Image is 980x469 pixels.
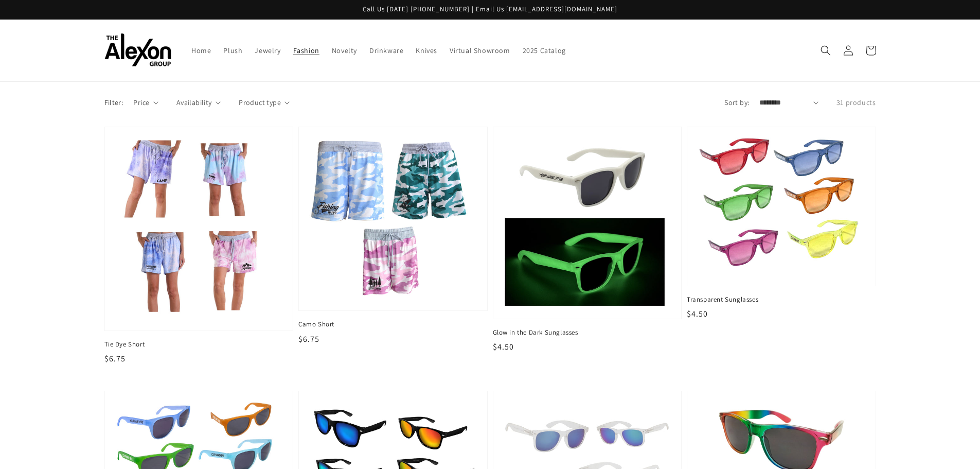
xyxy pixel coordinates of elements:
[115,137,283,320] img: Tie Dye Short
[504,137,671,308] img: Glow in the Dark Sunglasses
[516,40,572,61] a: 2025 Catalog
[523,46,566,55] span: 2025 Catalog
[493,328,682,337] span: Glow in the Dark Sunglasses
[239,97,281,108] span: Product type
[293,46,319,55] span: Fashion
[369,46,403,55] span: Drinkware
[493,127,682,353] a: Glow in the Dark Sunglasses Glow in the Dark Sunglasses $4.50
[191,46,211,55] span: Home
[836,97,876,108] p: 31 products
[104,33,171,67] img: The Alexon Group
[223,46,242,55] span: Plush
[409,40,443,61] a: Knives
[239,97,290,108] summary: Product type
[687,308,708,319] span: $4.50
[133,97,158,108] summary: Price
[255,46,280,55] span: Jewelry
[298,320,488,329] span: Camo Short
[104,340,294,349] span: Tie Dye Short
[185,40,217,61] a: Home
[363,40,409,61] a: Drinkware
[687,295,876,304] span: Transparent Sunglasses
[104,353,126,364] span: $6.75
[298,334,319,344] span: $6.75
[493,341,514,352] span: $4.50
[443,40,516,61] a: Virtual Showroom
[248,40,287,61] a: Jewelry
[298,127,488,345] a: Camo Short Camo Short $6.75
[309,137,477,300] img: Camo Short
[217,40,248,61] a: Plush
[176,97,212,108] span: Availability
[104,97,123,108] p: Filter:
[104,127,294,365] a: Tie Dye Short Tie Dye Short $6.75
[326,40,363,61] a: Novelty
[814,39,837,62] summary: Search
[450,46,510,55] span: Virtual Showroom
[133,97,149,108] span: Price
[332,46,357,55] span: Novelty
[287,40,326,61] a: Fashion
[176,97,221,108] summary: Availability
[687,127,876,320] a: Transparent Sunglasses Transparent Sunglasses $4.50
[416,46,437,55] span: Knives
[698,137,865,275] img: Transparent Sunglasses
[724,97,749,108] label: Sort by:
